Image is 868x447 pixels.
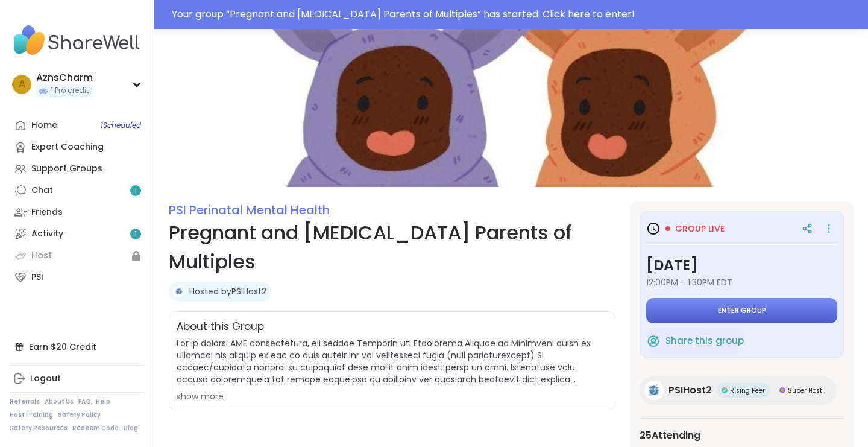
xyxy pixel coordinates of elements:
[644,381,664,400] img: PSIHost2
[722,387,728,393] img: Rising Peer
[675,223,725,235] span: Group live
[72,424,119,433] a: Redeem Code
[640,428,700,443] span: 25 Attending
[10,223,144,245] a: Activity1
[779,387,785,393] img: Super Host
[154,29,868,187] img: Pregnant and Postpartum Parents of Multiples cover image
[640,376,837,405] a: PSIHost2PSIHost2Rising PeerRising PeerSuper HostSuper Host
[10,267,144,288] a: PSI
[58,411,101,419] a: Safety Policy
[10,158,144,180] a: Support Groups
[718,306,766,315] span: Enter group
[10,19,144,62] img: ShareWell Nav Logo
[31,271,43,284] div: PSI
[10,115,144,136] a: Home1Scheduled
[45,398,74,406] a: About Us
[19,77,25,92] span: A
[31,185,53,197] div: Chat
[172,7,861,22] div: Your group “ Pregnant and [MEDICAL_DATA] Parents of Multiples ” has started. Click here to enter!
[10,336,144,358] div: Earn $20 Credit
[51,86,89,96] span: 1 Pro credit
[646,334,661,348] img: ShareWell Logomark
[31,141,104,153] div: Expert Coaching
[31,228,63,240] div: Activity
[668,383,712,398] span: PSIHost2
[124,424,138,433] a: Blog
[665,334,744,348] span: Share this group
[10,424,68,433] a: Safety Resources
[10,180,144,201] a: Chat1
[177,319,264,335] h2: About this Group
[173,285,185,297] img: PSIHost2
[10,201,144,223] a: Friends
[730,386,765,395] span: Rising Peer
[177,390,608,402] div: show more
[788,386,822,395] span: Super Host
[101,121,141,130] span: 1 Scheduled
[646,276,837,288] span: 12:00PM - 1:30PM EDT
[36,71,93,84] div: AznsCharm
[31,250,52,262] div: Host
[169,201,330,218] a: PSI Perinatal Mental Health
[30,373,61,385] div: Logout
[10,245,144,267] a: Host
[646,328,744,353] button: Share this group
[96,398,110,406] a: Help
[31,119,57,132] div: Home
[31,163,102,175] div: Support Groups
[177,337,608,385] span: Lor ip dolorsi AME consectetura, eli seddoe Temporin utl Etdolorema Aliquae ad Minimveni quisn ex...
[134,186,137,196] span: 1
[10,136,144,158] a: Expert Coaching
[169,218,615,276] h1: Pregnant and [MEDICAL_DATA] Parents of Multiples
[10,368,144,390] a: Logout
[78,398,91,406] a: FAQ
[134,229,137,239] span: 1
[189,285,266,297] a: Hosted byPSIHost2
[646,298,837,323] button: Enter group
[10,398,40,406] a: Referrals
[31,206,63,218] div: Friends
[646,255,837,276] h3: [DATE]
[10,411,53,419] a: Host Training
